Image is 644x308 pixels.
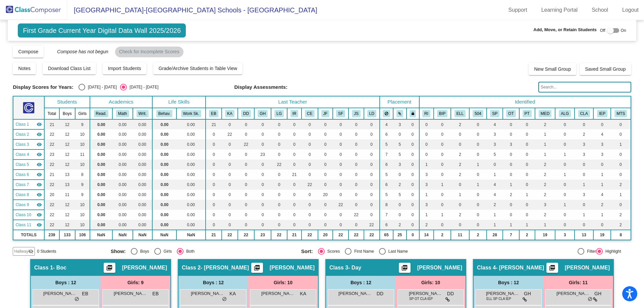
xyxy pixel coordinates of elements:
th: English Language Learner [451,108,469,119]
td: 21 [44,170,59,180]
td: 0.00 [90,129,112,139]
a: Support [503,5,533,15]
td: 21 [44,119,59,129]
th: Occupational Therapy Services [503,108,519,119]
td: 21 [206,119,222,129]
td: 2 [451,160,469,170]
th: Total [44,108,59,119]
button: Print Students Details [546,263,558,273]
td: 0.00 [133,129,152,139]
th: Boys [59,108,75,119]
td: 4 [593,129,611,139]
td: 0 [555,129,574,139]
td: 0.00 [90,160,112,170]
td: 5 [487,149,503,160]
td: 4 [380,119,393,129]
td: 0 [254,119,271,129]
td: 12 [59,129,75,139]
td: 0 [206,139,222,149]
th: Keep away students [380,108,393,119]
th: Speech Therapy Services [487,108,503,119]
td: 3 [487,139,503,149]
td: 1 [535,149,555,160]
button: LG [274,110,284,117]
td: Isabella Robatin - Robatin [13,170,44,180]
td: 0 [555,119,574,129]
td: 0 [238,119,254,129]
td: 0 [407,139,419,149]
button: SF [336,110,345,117]
td: 0 [451,139,469,149]
button: OT [506,110,516,117]
mat-icon: visibility [37,142,42,147]
span: Class 5 [15,162,29,168]
td: 0 [333,139,348,149]
span: Saved Small Group [585,66,626,72]
td: 0 [222,149,238,160]
div: [DATE] - [DATE] [127,84,158,90]
button: IEP [597,110,607,117]
td: 0.00 [133,160,152,170]
td: 0.00 [176,129,206,139]
span: First Grade Current Year Digital Data Wall 2025/2026 [18,23,186,38]
td: 1 [535,129,555,139]
span: Notes [18,66,31,71]
button: EB [209,110,218,117]
td: 0 [287,139,302,149]
td: 2 [535,119,555,129]
th: Julie Shields [348,108,364,119]
td: 12 [59,160,75,170]
td: 0 [434,160,451,170]
th: Kristin Arko [222,108,238,119]
button: New Small Group [529,63,576,75]
td: 0 [302,119,318,129]
td: 0.00 [152,170,176,180]
td: 0 [555,160,574,170]
th: Casey Emery [302,108,318,119]
th: Keep with students [393,108,406,119]
td: 1 [611,139,631,149]
td: 0.00 [152,119,176,129]
td: 0 [318,139,333,149]
td: 10 [75,139,90,149]
span: Add, Move, or Retain Students [533,26,597,33]
td: 0.00 [133,139,152,149]
td: 0 [318,119,333,129]
td: 1 [535,139,555,149]
button: BIP [437,110,447,117]
mat-icon: picture_as_pdf [548,264,556,274]
th: Don Day [238,108,254,119]
td: 0 [555,139,574,149]
button: Math [116,110,129,117]
td: 0.00 [152,139,176,149]
td: 0.00 [112,170,133,180]
td: 0 [318,129,333,139]
button: 504 [473,110,483,117]
td: 0 [419,149,434,160]
mat-radio-group: Select an option [78,84,158,90]
td: 0 [364,129,380,139]
td: 0 [503,119,519,129]
td: Don Day - Day [13,139,44,149]
td: 0 [348,160,364,170]
td: 0 [254,129,271,139]
span: On [621,27,626,34]
td: 0 [434,119,451,129]
td: 22 [222,129,238,139]
mat-icon: visibility [37,132,42,137]
td: 0 [222,119,238,129]
span: Compose has not begun [50,49,108,54]
button: DD [241,110,251,117]
button: Download Class List [43,62,96,74]
mat-icon: visibility [37,162,42,167]
span: Grade/Archive Students in Table View [159,66,237,71]
td: 0 [407,149,419,160]
td: 0 [611,129,631,139]
td: 0 [222,170,238,180]
span: Display Assessments: [234,84,288,90]
td: 8 [75,170,90,180]
td: 22 [271,160,287,170]
td: 22 [44,160,59,170]
button: RI [422,110,430,117]
td: 10 [75,160,90,170]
